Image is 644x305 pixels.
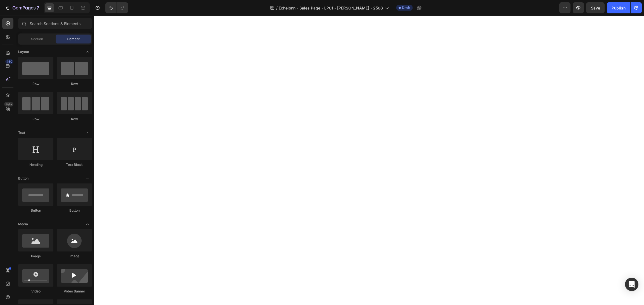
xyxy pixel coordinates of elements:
[279,5,383,11] span: Echelonn - Sales Page - LP01 - [PERSON_NAME] - 2508
[2,2,42,13] button: 7
[67,37,80,42] span: Element
[57,81,92,86] div: Row
[591,6,600,10] span: Save
[18,176,29,181] span: Button
[57,254,92,259] div: Image
[57,117,92,122] div: Row
[18,208,53,213] div: Button
[276,5,278,11] span: /
[18,254,53,259] div: Image
[18,130,25,135] span: Text
[586,2,605,13] button: Save
[18,162,53,167] div: Heading
[83,220,92,229] span: Toggle open
[57,289,92,294] div: Video Banner
[4,102,13,106] div: Beta
[94,16,644,305] iframe: Design area
[18,117,53,122] div: Row
[18,289,53,294] div: Video
[83,174,92,183] span: Toggle open
[18,81,53,86] div: Row
[5,59,13,64] div: 450
[625,278,638,291] div: Open Intercom Messenger
[18,18,92,29] input: Search Sections & Elements
[402,5,410,10] span: Draft
[105,2,128,13] div: Undo/Redo
[83,47,92,56] span: Toggle open
[37,4,39,11] p: 7
[31,37,43,42] span: Section
[18,222,28,227] span: Media
[83,128,92,137] span: Toggle open
[57,162,92,167] div: Text Block
[607,2,630,13] button: Publish
[612,5,626,11] div: Publish
[57,208,92,213] div: Button
[18,49,29,54] span: Layout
